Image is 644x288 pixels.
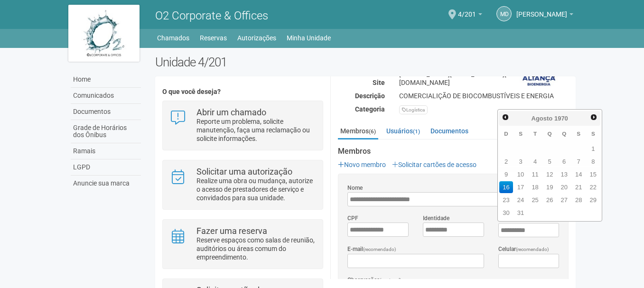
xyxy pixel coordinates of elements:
[196,107,266,117] strong: Abrir um chamado
[572,168,586,180] a: 14
[514,194,528,206] a: 24
[68,5,140,62] img: logo.jpg
[588,112,599,123] a: Próximo
[572,194,586,206] a: 28
[71,104,141,120] a: Documentos
[586,194,600,206] a: 29
[498,245,549,254] label: Celular
[196,236,316,261] p: Reserve espaços como salas de reunião, auditórios ou áreas comum do empreendimento.
[338,161,386,168] a: Novo membro
[423,214,449,223] label: Identidade
[548,130,552,137] span: Quarta
[458,1,476,18] span: 4/201
[384,124,422,138] a: Usuários(1)
[499,181,513,193] a: 16
[347,276,401,285] label: Observações
[155,55,576,69] h2: Unidade 4/201
[591,130,595,137] span: Sábado
[347,245,396,254] label: E-mail
[499,194,513,206] a: 23
[399,105,428,114] div: Logística
[157,31,189,45] a: Chamados
[496,6,512,21] a: Md
[162,88,323,95] h4: O que você deseja?
[514,207,528,219] a: 31
[338,147,569,156] strong: Membros
[533,130,537,137] span: Terça
[237,31,276,45] a: Autorizações
[373,79,385,86] strong: Site
[200,31,227,45] a: Reservas
[71,176,141,191] a: Anuncie sua marca
[528,181,542,193] a: 18
[380,278,401,283] span: (opcional)
[516,1,567,18] span: Marcelo de Andrade Ferreira
[572,181,586,193] a: 21
[196,226,267,236] strong: Fazer uma reserva
[543,156,557,167] a: 5
[338,124,378,139] a: Membros(6)
[170,167,316,202] a: Solicitar uma autorização Realize uma obra ou mudança, autorize o acesso de prestadores de serviç...
[499,156,513,167] a: 2
[557,168,571,180] a: 13
[514,181,528,193] a: 17
[572,156,586,167] a: 7
[554,115,568,122] span: 1970
[543,194,557,206] a: 26
[577,130,580,137] span: Sexta
[499,168,513,180] a: 9
[196,117,316,143] p: Reporte um problema, solicite manutenção, faça uma reclamação ou solicite informações.
[590,113,597,121] span: Próximo
[500,112,511,123] a: Anterior
[528,168,542,180] a: 11
[543,181,557,193] a: 19
[519,130,523,137] span: Segunda
[504,130,508,137] span: Domingo
[428,124,471,138] a: Documentos
[347,184,363,192] label: Nome
[347,214,358,223] label: CPF
[170,108,316,143] a: Abrir um chamado Reporte um problema, solicite manutenção, faça uma reclamação ou solicite inform...
[71,159,141,176] a: LGPD
[586,143,600,155] a: 1
[170,227,316,261] a: Fazer uma reserva Reserve espaços como salas de reunião, auditórios ou áreas comum do empreendime...
[586,181,600,193] a: 22
[71,120,141,143] a: Grade de Horários dos Ônibus
[516,247,549,252] span: (recomendado)
[562,130,566,137] span: Quinta
[363,247,396,252] span: (recomendado)
[557,181,571,193] a: 20
[413,128,420,135] small: (1)
[369,128,376,135] small: (6)
[196,177,316,202] p: Realize uma obra ou mudança, autorize o acesso de prestadores de serviço e convidados para sua un...
[586,168,600,180] a: 15
[557,156,571,167] a: 6
[392,161,476,168] a: Solicitar cartões de acesso
[516,12,573,19] a: [PERSON_NAME]
[458,12,482,19] a: 4/201
[528,156,542,167] a: 4
[71,72,141,88] a: Home
[355,92,385,100] strong: Descrição
[499,207,513,219] a: 30
[155,9,268,22] span: O2 Corporate & Offices
[557,194,571,206] a: 27
[514,156,528,167] a: 3
[71,143,141,159] a: Ramais
[514,168,528,180] a: 10
[528,194,542,206] a: 25
[543,168,557,180] a: 12
[355,105,385,113] strong: Categoria
[532,115,553,122] span: Agosto
[586,156,600,167] a: 8
[502,113,509,121] span: Anterior
[287,31,331,45] a: Minha Unidade
[196,167,292,177] strong: Solicitar uma autorização
[392,92,576,100] div: COMERCIALIÇÃO DE BIOCOMBUSTÍVEIS E ENERGIA
[392,78,576,87] div: [DOMAIN_NAME]
[71,88,141,104] a: Comunicados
